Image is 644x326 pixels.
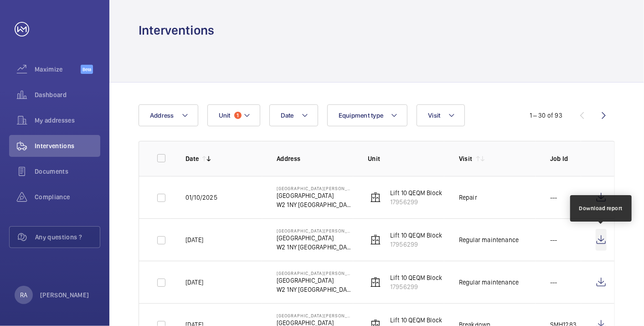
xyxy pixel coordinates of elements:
p: W2 1NY [GEOGRAPHIC_DATA] [277,243,353,252]
span: Compliance [35,192,100,202]
p: 17956299 [390,282,442,291]
p: --- [550,278,557,287]
button: Equipment type [327,104,408,126]
p: Visit [459,154,473,163]
p: [PERSON_NAME] [40,290,89,300]
span: Beta [81,65,93,74]
span: Visit [428,112,440,119]
div: Repair [459,193,477,202]
p: W2 1NY [GEOGRAPHIC_DATA] [277,285,353,294]
p: Unit [368,154,444,163]
p: W2 1NY [GEOGRAPHIC_DATA] [277,200,353,209]
p: [GEOGRAPHIC_DATA][PERSON_NAME] [277,270,353,276]
p: --- [550,193,557,202]
p: Report [596,154,596,163]
p: RA [20,290,27,300]
p: Address [277,154,353,163]
div: 1 – 30 of 93 [530,111,562,120]
h1: Interventions [139,22,214,39]
div: Download report [579,204,623,212]
span: Dashboard [35,90,100,99]
button: Visit [417,104,464,126]
p: Job Id [550,154,581,163]
p: 01/10/2025 [185,193,217,202]
p: [DATE] [185,278,203,287]
div: Regular maintenance [459,235,519,244]
p: Lift 10 QEQM Block [390,273,442,282]
span: Equipment type [339,112,384,119]
button: Address [139,104,198,126]
span: Documents [35,167,100,176]
p: [GEOGRAPHIC_DATA][PERSON_NAME] [277,228,353,233]
p: Lift 10 QEQM Block [390,316,442,325]
p: [DATE] [185,235,203,244]
p: [GEOGRAPHIC_DATA] [277,276,353,285]
p: 17956299 [390,240,442,249]
span: Interventions [35,141,100,150]
p: Lift 10 QEQM Block [390,231,442,240]
span: My addresses [35,116,100,125]
p: [GEOGRAPHIC_DATA][PERSON_NAME] [277,186,353,191]
span: Any questions ? [35,233,100,242]
img: elevator.svg [370,192,381,203]
p: [GEOGRAPHIC_DATA] [277,233,353,243]
p: Date [185,154,199,163]
button: Date [269,104,318,126]
span: Address [150,112,174,119]
span: Unit [219,112,231,119]
p: Lift 10 QEQM Block [390,188,442,197]
p: --- [550,235,557,244]
p: [GEOGRAPHIC_DATA] [277,191,353,200]
img: elevator.svg [370,277,381,288]
span: Date [281,112,294,119]
img: elevator.svg [370,234,381,245]
p: 17956299 [390,197,442,207]
span: Maximize [35,65,81,74]
div: Regular maintenance [459,278,519,287]
button: Unit1 [207,104,260,126]
p: [GEOGRAPHIC_DATA][PERSON_NAME] [277,313,353,318]
span: 1 [234,112,242,119]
